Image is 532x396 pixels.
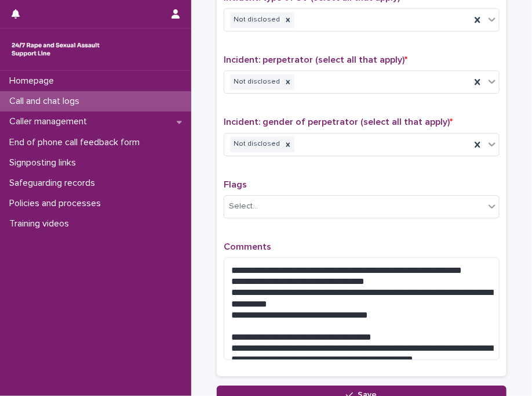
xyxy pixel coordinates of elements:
img: rhQMoQhaT3yELyF149Cw [9,38,102,61]
p: Training videos [5,218,78,229]
span: Incident: gender of perpetrator (select all that apply) [224,117,453,127]
span: Flags [224,180,247,189]
div: Not disclosed [230,74,282,90]
p: Call and chat logs [5,96,89,107]
p: Signposting links [5,157,85,168]
span: Incident: perpetrator (select all that apply) [224,55,407,64]
div: Select... [229,200,258,213]
p: Safeguarding records [5,178,104,189]
span: Comments [224,242,271,251]
p: Homepage [5,75,63,87]
div: Not disclosed [230,12,282,28]
div: Not disclosed [230,136,282,152]
p: End of phone call feedback form [5,137,149,148]
p: Caller management [5,116,96,127]
p: Policies and processes [5,198,110,209]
